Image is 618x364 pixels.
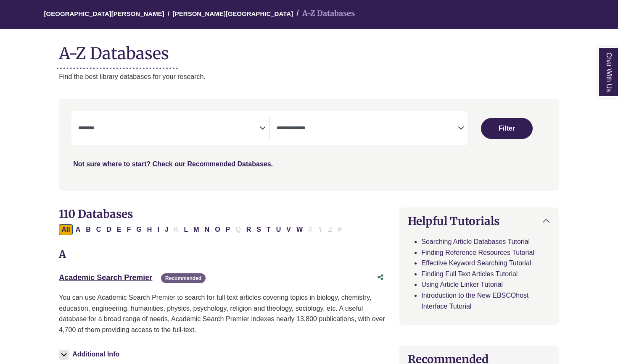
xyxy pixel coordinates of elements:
button: Filter Results U [274,224,284,235]
span: Recommended [161,273,206,283]
h3: A [59,249,389,261]
button: Filter Results J [162,224,171,235]
button: Filter Results V [284,224,293,235]
button: Filter Results N [202,224,212,235]
a: Finding Reference Resources Tutorial [421,249,534,256]
a: Using Article Linker Tutorial [421,281,503,288]
a: Introduction to the New EBSCOhost Interface Tutorial [421,292,528,310]
h1: A-Z Databases [59,37,559,63]
div: Alpha-list to filter by first letter of database name [59,225,345,233]
a: Searching Article Databases Tutorial [421,238,530,245]
button: Filter Results M [191,224,201,235]
button: Filter Results G [134,224,144,235]
button: All [59,224,72,235]
a: Not sure where to start? Check our Recommended Databases. [73,160,273,168]
textarea: Search [277,126,458,132]
button: Share this database [372,270,389,285]
button: Filter Results R [244,224,254,235]
button: Filter Results W [294,224,305,235]
a: Effective Keyword Searching Tutorial [421,259,531,267]
button: Filter Results L [181,224,190,235]
button: Helpful Tutorials [399,208,559,234]
button: Filter Results O [212,224,222,235]
a: [PERSON_NAME][GEOGRAPHIC_DATA] [173,9,293,17]
button: Filter Results F [124,224,134,235]
button: Submit for Search Results [481,118,533,139]
button: Filter Results E [114,224,124,235]
button: Filter Results I [155,224,161,235]
li: A-Z Databases [293,8,355,20]
button: Filter Results S [254,224,264,235]
p: Find the best library databases for your research. [59,71,559,82]
span: 110 Databases [59,207,133,221]
button: Filter Results T [264,224,273,235]
p: You can use Academic Search Premier to search for full text articles covering topics in biology, ... [59,292,389,335]
a: Academic Search Premier [59,273,152,282]
button: Filter Results A [73,224,83,235]
button: Filter Results H [145,224,155,235]
button: Filter Results C [94,224,104,235]
button: Additional Info [59,348,122,360]
a: Finding Full Text Articles Tutorial [421,270,518,278]
button: Filter Results D [104,224,114,235]
button: Filter Results B [83,224,93,235]
a: [GEOGRAPHIC_DATA][PERSON_NAME] [44,9,164,17]
nav: Search filters [59,99,559,190]
button: Filter Results P [223,224,233,235]
textarea: Search [78,126,259,132]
